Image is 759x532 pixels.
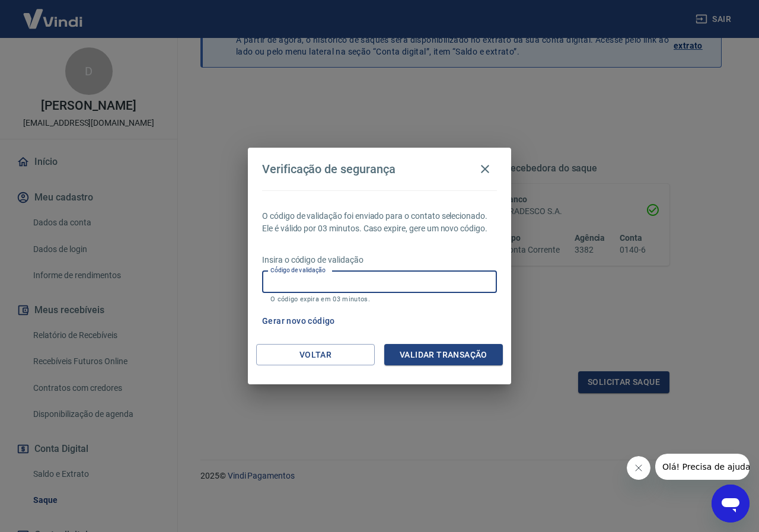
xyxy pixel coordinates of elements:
[262,254,497,266] p: Insira o código de validação
[7,8,100,18] span: Olá! Precisa de ajuda?
[627,456,650,480] iframe: Fechar mensagem
[262,162,396,176] h4: Verificação de segurança
[257,310,340,332] button: Gerar novo código
[270,295,489,303] p: O código expira em 03 minutos.
[712,485,750,523] iframe: Botão para abrir a janela de mensagens
[262,210,497,235] p: O código de validação foi enviado para o contato selecionado. Ele é válido por 03 minutos. Caso e...
[384,344,503,366] button: Validar transação
[655,454,750,480] iframe: Mensagem da empresa
[270,266,326,275] label: Código de validação
[256,344,375,366] button: Voltar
